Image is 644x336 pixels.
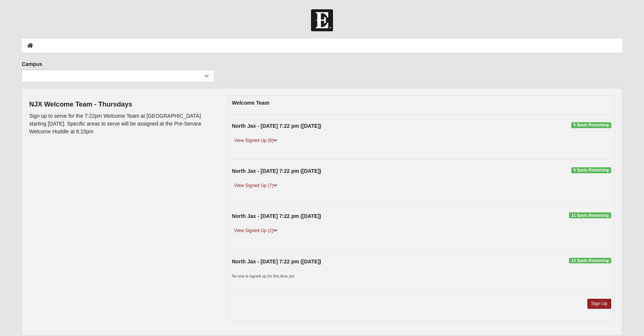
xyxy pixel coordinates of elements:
span: 11 Spots Remaining [569,212,611,218]
strong: North Jax - [DATE] 7:22 pm ([DATE]) [232,123,321,129]
label: Campus [22,60,42,68]
a: View Signed Up (8) [232,137,280,145]
span: 5 Spots Remaining [571,122,611,128]
strong: North Jax - [DATE] 7:22 pm ([DATE]) [232,259,321,264]
p: Sign up to serve for the 7:22pm Welcome Team at [GEOGRAPHIC_DATA] starting [DATE]. Specific areas... [29,112,217,136]
h4: NJX Welcome Team - Thursdays [29,101,217,109]
small: No one is signed up for this time yet. [232,274,295,278]
a: Sign Up [587,299,611,309]
strong: North Jax - [DATE] 7:22 pm ([DATE]) [232,168,321,174]
img: Church of Eleven22 Logo [311,9,333,31]
strong: Welcome Team [232,100,270,106]
strong: North Jax - [DATE] 7:22 pm ([DATE]) [232,213,321,219]
span: 13 Spots Remaining [569,258,611,264]
a: View Signed Up (2) [232,227,280,235]
a: View Signed Up (7) [232,182,280,190]
span: 6 Spots Remaining [571,167,611,173]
